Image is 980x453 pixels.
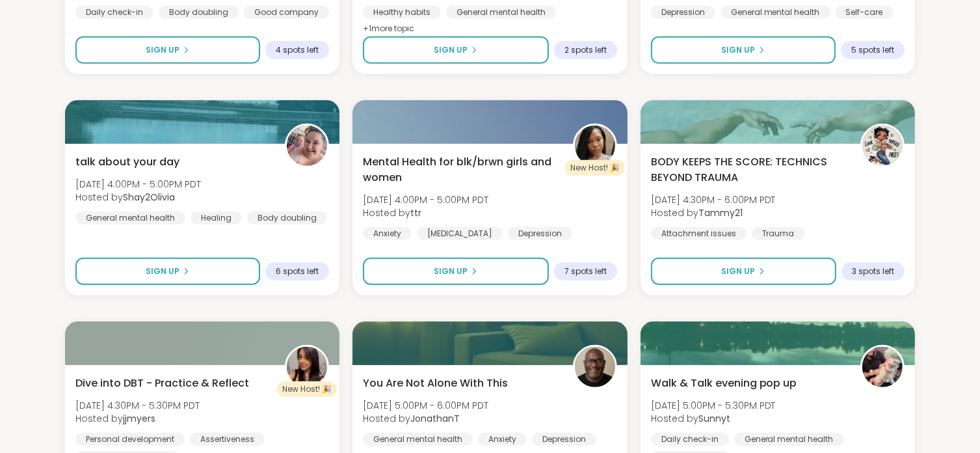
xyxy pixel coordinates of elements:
[75,433,185,446] div: Personal development
[75,36,260,64] button: Sign Up
[244,6,329,19] div: Good company
[363,258,548,285] button: Sign Up
[75,376,249,391] span: Dive into DBT - Practice & Reflect
[75,212,185,225] div: General mental health
[75,6,153,19] div: Daily check-in
[651,193,776,206] span: [DATE] 4:30PM - 6:00PM PDT
[276,266,319,277] span: 6 spots left
[721,44,755,56] span: Sign Up
[410,412,460,425] b: JonathanT
[191,212,242,225] div: Healing
[721,6,830,19] div: General mental health
[565,160,625,176] div: New Host! 🎉
[698,412,730,425] b: Sunnyt
[277,381,337,397] div: New Host! 🎉
[363,206,488,219] span: Hosted by
[651,154,846,185] span: BODY KEEPS THE SCORE: TECHNICS BEYOND TRAUMA
[651,376,797,391] span: Walk & Talk evening pop up
[363,154,558,185] span: Mental Health for blk/brwn girls and women
[651,6,715,19] div: Depression
[363,36,548,64] button: Sign Up
[851,45,894,55] span: 5 spots left
[862,126,903,166] img: Tammy21
[434,266,468,277] span: Sign Up
[836,6,894,19] div: Self-care
[698,206,743,219] b: Tammy21
[734,433,844,446] div: General mental health
[564,45,607,55] span: 2 spots left
[434,44,468,56] span: Sign Up
[75,178,201,191] span: [DATE] 4:00PM - 5:00PM PDT
[862,347,903,387] img: Sunnyt
[75,399,200,412] span: [DATE] 4:30PM - 5:30PM PDT
[417,227,503,240] div: [MEDICAL_DATA]
[410,206,421,219] b: ttr
[75,154,179,170] span: talk about your day
[752,227,805,240] div: Trauma
[363,412,488,425] span: Hosted by
[508,227,572,240] div: Depression
[75,258,260,285] button: Sign Up
[651,258,836,285] button: Sign Up
[651,227,747,240] div: Attachment issues
[852,266,894,277] span: 3 spots left
[651,36,836,64] button: Sign Up
[651,412,776,425] span: Hosted by
[446,6,556,19] div: General mental health
[721,266,755,277] span: Sign Up
[651,433,729,446] div: Daily check-in
[159,6,239,19] div: Body doubling
[247,212,327,225] div: Body doubling
[146,44,179,56] span: Sign Up
[651,206,776,219] span: Hosted by
[287,126,327,166] img: Shay2Olivia
[363,376,508,391] span: You Are Not Alone With This
[564,266,607,277] span: 7 spots left
[478,433,527,446] div: Anxiety
[123,412,155,425] b: jjmyers
[276,45,319,55] span: 4 spots left
[532,433,596,446] div: Depression
[363,399,488,412] span: [DATE] 5:00PM - 6:00PM PDT
[575,126,615,166] img: ttr
[575,347,615,387] img: JonathanT
[123,191,175,204] b: Shay2Olivia
[190,433,265,446] div: Assertiveness
[146,266,179,277] span: Sign Up
[75,412,200,425] span: Hosted by
[651,399,776,412] span: [DATE] 5:00PM - 5:30PM PDT
[363,227,412,240] div: Anxiety
[75,191,201,204] span: Hosted by
[287,347,327,387] img: jjmyers
[363,6,441,19] div: Healthy habits
[363,433,473,446] div: General mental health
[363,193,488,206] span: [DATE] 4:00PM - 5:00PM PDT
